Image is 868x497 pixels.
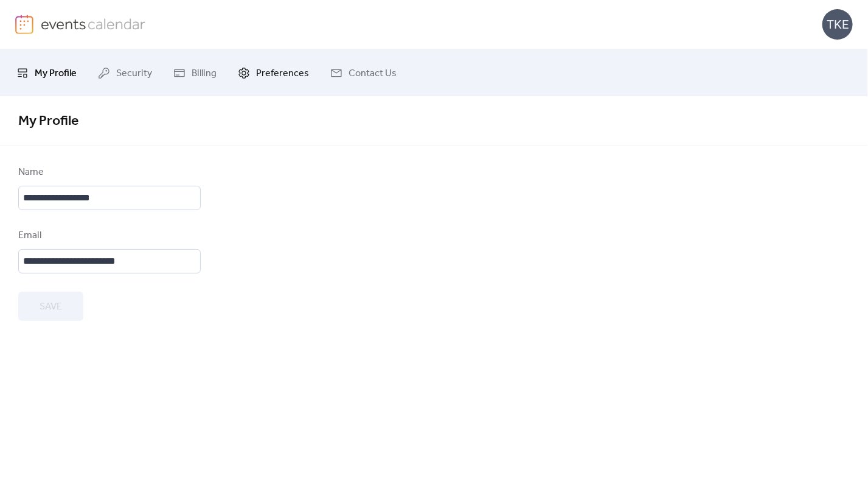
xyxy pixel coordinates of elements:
div: Name [18,165,198,180]
a: Preferences [229,54,318,91]
span: Preferences [256,64,309,83]
a: Security [89,54,161,91]
span: Billing [192,64,217,83]
div: Email [18,228,198,243]
span: My Profile [18,108,78,135]
a: Billing [164,54,226,91]
span: Security [116,64,152,83]
img: logo [15,15,33,34]
img: logo-type [41,15,146,33]
span: My Profile [35,64,77,83]
span: Contact Us [349,64,397,83]
div: TKE [822,9,853,40]
a: My Profile [7,54,86,91]
a: Contact Us [321,54,406,91]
